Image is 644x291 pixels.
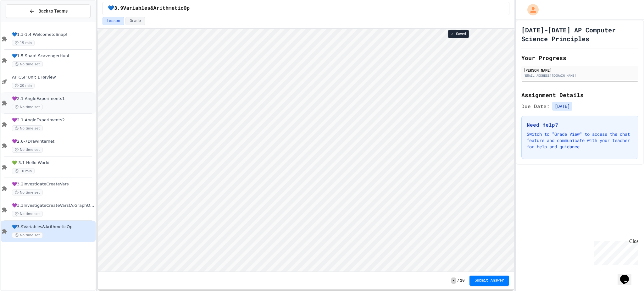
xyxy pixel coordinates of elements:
[521,53,638,62] h2: Your Progress
[12,203,94,208] span: 💜3.3InvestigateCreateVars(A:GraphOrg)
[12,168,35,174] span: 10 min
[12,83,35,89] span: 20 min
[460,278,464,283] span: 10
[451,31,454,36] span: ✓
[451,277,456,284] span: -
[475,278,504,283] span: Submit Answer
[12,224,94,230] span: 💙3.9Variables&ArithmeticOp
[12,32,94,37] span: 💙1.3-1.4 WelcometoSnap!
[592,239,638,265] iframe: chat widget
[523,67,636,73] div: [PERSON_NAME]
[552,102,572,111] span: [DATE]
[457,278,459,283] span: /
[12,232,43,238] span: No time set
[12,125,43,131] span: No time set
[12,75,94,80] span: AP CSP Unit 1 Review
[456,31,466,36] span: Saved
[103,17,124,25] button: Lesson
[12,147,43,153] span: No time set
[469,276,509,286] button: Submit Answer
[12,160,94,166] span: 💚 3.1 Hello World
[521,102,550,110] span: Due Date:
[521,91,638,99] h2: Assignment Details
[6,4,91,18] button: Back to Teams
[521,3,540,17] div: My Account
[98,29,514,272] iframe: Snap! Programming Environment
[12,53,94,59] span: 💙1.5 Snap! ScavengerHunt
[125,17,145,25] button: Grade
[527,131,633,150] p: Switch to "Grade View" to access the chat feature and communicate with your teacher for help and ...
[108,5,190,12] span: 💙3.9Variables&ArithmeticOp
[527,121,633,129] h3: Need Help?
[12,139,94,144] span: 💜2.6-7DrawInternet
[521,25,638,43] h1: [DATE]-[DATE] AP Computer Science Principles
[618,266,638,285] iframe: chat widget
[12,211,43,217] span: No time set
[523,73,636,78] div: [EMAIL_ADDRESS][DOMAIN_NAME]
[12,61,43,67] span: No time set
[12,40,35,46] span: 15 min
[12,182,94,187] span: 💜3.2InvestigateCreateVars
[12,118,94,123] span: 💜2.1 AngleExperiments2
[12,189,43,195] span: No time set
[38,8,68,14] span: Back to Teams
[12,96,94,102] span: 💜2.1 AngleExperiments1
[12,104,43,110] span: No time set
[3,3,43,40] div: Chat with us now!Close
